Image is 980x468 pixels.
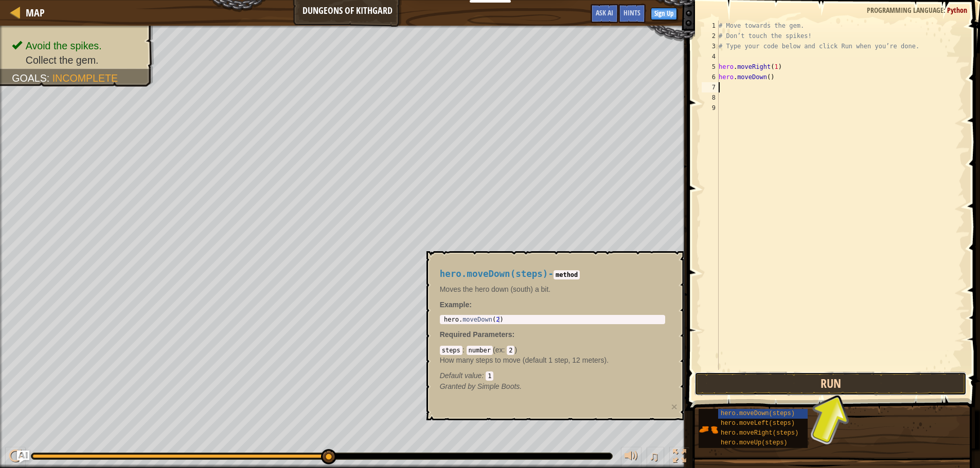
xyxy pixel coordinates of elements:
div: 5 [702,62,719,72]
span: hero.moveLeft(steps) [721,420,795,427]
span: hero.moveUp(steps) [721,439,788,446]
button: Adjust volume [621,447,642,468]
span: : [47,72,52,84]
div: 2 [702,31,719,41]
span: hero.moveDown(steps) [721,410,795,417]
em: Simple Boots. [440,382,522,390]
span: Granted by [440,382,477,390]
span: : [512,330,515,339]
p: How many steps to move (default 1 step, 12 meters). [440,355,665,365]
code: number [467,346,493,355]
div: 3 [702,41,719,51]
li: Avoid the spikes. [12,39,143,53]
span: ♫ [649,448,659,464]
button: Ask AI [17,451,29,463]
button: Toggle fullscreen [669,447,690,468]
button: Ctrl + P: Pause [5,447,26,468]
span: Python [947,5,967,15]
div: 9 [702,103,719,113]
span: Hints [623,8,640,17]
span: Programming language [867,5,943,15]
div: 6 [702,72,719,82]
div: 1 [702,21,719,31]
img: portrait.png [699,420,718,439]
span: Map [26,6,45,20]
button: Ask AI [591,4,618,23]
div: 7 [702,82,719,92]
code: steps [440,346,462,355]
div: 4 [702,51,719,62]
h4: - [440,269,665,279]
strong: : [440,301,472,309]
span: : [462,346,467,354]
span: Collect the gem. [26,54,99,66]
span: : [503,346,507,354]
span: : [943,5,947,15]
span: hero.moveRight(steps) [721,429,798,437]
button: Run [694,372,967,396]
span: : [482,371,486,380]
button: ♫ [647,447,664,468]
code: method [554,270,580,279]
span: Example [440,301,470,309]
span: Avoid the spikes. [26,40,102,51]
p: Moves the hero down (south) a bit. [440,284,665,294]
span: Incomplete [52,72,118,84]
li: Collect the gem. [12,53,143,67]
code: 1 [486,371,493,381]
span: Default value [440,371,482,380]
span: Goals [12,72,47,84]
button: Sign Up [651,8,677,20]
code: 2 [507,346,514,355]
span: hero.moveDown(steps) [440,269,548,279]
span: Ask AI [596,8,613,17]
a: Map [21,6,45,20]
span: Required Parameters [440,330,512,339]
span: ex [495,346,503,354]
div: ( ) [440,345,665,381]
button: × [671,401,677,412]
div: 8 [702,92,719,103]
